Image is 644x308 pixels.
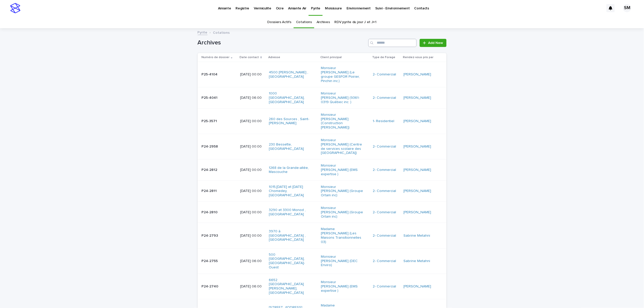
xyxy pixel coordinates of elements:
[404,189,431,193] a: [PERSON_NAME]
[202,118,218,123] p: P25-3571
[320,55,342,60] p: Client principal
[202,71,219,77] p: P25-4104
[269,91,311,104] a: 1000 [GEOGRAPHIC_DATA], [GEOGRAPHIC_DATA]
[373,168,396,172] a: 2- Commercial
[321,227,363,244] a: Madame [PERSON_NAME] (Les Maisons Transitionnelles 03)
[198,108,447,134] tr: P25-3571P25-3571 [DATE] 00:00260 des Sources , Saint-[PERSON_NAME] Monsieur [PERSON_NAME] (Constr...
[373,144,396,149] a: 2- Commercial
[403,55,434,60] p: Rendez-vous pris par
[240,234,265,238] p: [DATE] 00:00
[240,284,265,289] p: [DATE] 06:00
[202,209,219,215] p: P24-2810
[373,284,396,289] a: 2- Commercial
[269,185,311,198] a: 1015,[DATE] et [DATE] Chomedey, [GEOGRAPHIC_DATA]
[321,206,363,219] a: Monsieur [PERSON_NAME] (Groupe Ortam inc)
[202,258,219,263] p: P24-2755
[404,168,431,172] a: [PERSON_NAME]
[269,166,311,174] a: 1268 de la Grande-allée, Mascouche
[268,16,291,28] a: Dossiers Actifs
[623,4,631,12] div: SM
[198,159,447,181] tr: P24-2812P24-2812 [DATE] 00:001268 de la Grande-allée, Mascouche Monsieur [PERSON_NAME] (EMS exper...
[321,66,363,83] a: Monsieur [PERSON_NAME] (Le groupe GESFOR Poirier, Pinchin inc.)
[404,259,430,263] a: Sabrine Metahni
[269,208,311,217] a: 3290 et 3300 Monod , [GEOGRAPHIC_DATA]
[240,119,265,123] p: [DATE] 00:00
[404,284,431,289] a: [PERSON_NAME]
[321,255,363,267] a: Monsieur [PERSON_NAME] (DEC Enviro)
[198,29,208,35] a: Pyrite
[321,113,363,130] a: Monsieur [PERSON_NAME] (Construction [PERSON_NAME])
[240,210,265,215] p: [DATE] 00:00
[269,142,311,151] a: 230 Bessette, [GEOGRAPHIC_DATA]
[269,55,280,60] p: Adresse
[372,55,396,60] p: Type de Forage
[321,138,363,155] a: Monsieur [PERSON_NAME] (Centre de services scolaire des [GEOGRAPHIC_DATA])
[373,259,396,263] a: 2- Commercial
[420,39,446,47] a: Add New
[240,96,265,100] p: [DATE] 06:00
[368,39,417,47] input: Search
[202,167,218,172] p: P24-2812
[198,274,447,299] tr: P24-2740P24-2740 [DATE] 06:006652 [GEOGRAPHIC_DATA][PERSON_NAME], [GEOGRAPHIC_DATA] Monsieur [PER...
[373,72,396,77] a: 2- Commercial
[317,16,330,28] a: Archives
[202,143,219,149] p: P24-2958
[198,223,447,248] tr: P24-2793P24-2793 [DATE] 00:003970 à [GEOGRAPHIC_DATA] , [GEOGRAPHIC_DATA] Madame [PERSON_NAME] (L...
[269,117,311,126] a: 260 des Sources , Saint-[PERSON_NAME]
[373,210,396,215] a: 2- Commercial
[373,189,396,193] a: 2- Commercial
[202,188,218,193] p: P24-2811
[10,3,20,13] img: stacker-logo-s-only.png
[198,62,447,87] tr: P25-4104P25-4104 [DATE] 00:004500 [PERSON_NAME] , [GEOGRAPHIC_DATA] Monsieur [PERSON_NAME] (Le gr...
[240,55,259,60] p: Date contact
[198,181,447,202] tr: P24-2811P24-2811 [DATE] 00:001015,[DATE] et [DATE] Chomedey, [GEOGRAPHIC_DATA] Monsieur [PERSON_N...
[269,278,311,295] a: 6652 [GEOGRAPHIC_DATA][PERSON_NAME], [GEOGRAPHIC_DATA]
[269,253,311,270] a: 500 [GEOGRAPHIC_DATA], [GEOGRAPHIC_DATA]-Ouest
[240,259,265,263] p: [DATE] 06:00
[404,96,431,100] a: [PERSON_NAME]
[335,16,377,28] a: RDV pyrite du jour J et J+1
[202,233,219,238] p: P24-2793
[198,87,447,108] tr: P25-4041P25-4041 [DATE] 06:001000 [GEOGRAPHIC_DATA], [GEOGRAPHIC_DATA] Monsieur [PERSON_NAME] (93...
[404,210,431,215] a: [PERSON_NAME]
[240,72,265,77] p: [DATE] 00:00
[213,29,230,35] p: Cotations
[198,202,447,223] tr: P24-2810P24-2810 [DATE] 00:003290 et 3300 Monod , [GEOGRAPHIC_DATA] Monsieur [PERSON_NAME] (Group...
[240,168,265,172] p: [DATE] 00:00
[269,70,311,79] a: 4500 [PERSON_NAME] , [GEOGRAPHIC_DATA]
[202,283,219,289] p: P24-2740
[198,134,447,159] tr: P24-2958P24-2958 [DATE] 00:00230 Bessette, [GEOGRAPHIC_DATA] Monsieur [PERSON_NAME] (Centre de se...
[198,248,447,274] tr: P24-2755P24-2755 [DATE] 06:00500 [GEOGRAPHIC_DATA], [GEOGRAPHIC_DATA]-Ouest Monsieur [PERSON_NAME...
[404,119,431,123] a: [PERSON_NAME]
[198,39,367,46] h1: Archives
[428,41,443,45] span: Add New
[373,234,396,238] a: 2- Commercial
[269,229,311,242] a: 3970 à [GEOGRAPHIC_DATA] , [GEOGRAPHIC_DATA]
[240,189,265,193] p: [DATE] 00:00
[373,96,396,100] a: 2- Commercial
[404,144,431,149] a: [PERSON_NAME]
[296,16,312,28] a: Cotations
[321,164,363,176] a: Monsieur [PERSON_NAME] (EMS expertise )
[240,144,265,149] p: [DATE] 00:00
[321,91,363,104] a: Monsieur [PERSON_NAME] (9361-0319 Québec inc. )
[321,185,363,198] a: Monsieur [PERSON_NAME] (Groupe Ortam inc)
[404,72,431,77] a: [PERSON_NAME]
[321,280,363,293] a: Monsieur [PERSON_NAME] (EMS expertise )
[373,119,395,123] a: 1- Residentiel
[202,95,219,100] p: P25-4041
[202,55,230,60] p: Numéro de dossier
[404,234,430,238] a: Sabrine Metahni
